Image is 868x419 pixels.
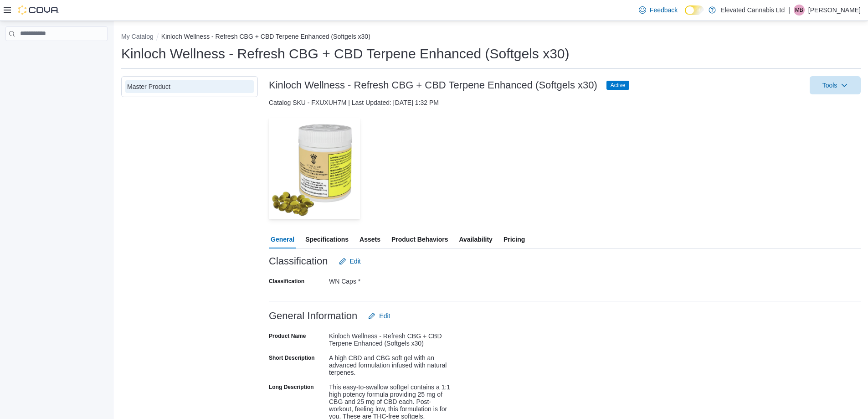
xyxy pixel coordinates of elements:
[788,5,790,16] p: |
[305,230,349,248] span: Specifications
[269,383,314,391] label: Long Description
[269,354,315,362] label: Short Description
[121,33,154,40] button: My Catalog
[269,278,304,285] label: Classification
[720,5,785,16] p: Elevated Cannabis Ltd
[121,45,570,63] h1: Kinloch Wellness - Refresh CBG + CBD Terpene Enhanced (Softgels x30)
[5,43,108,65] nav: Complex example
[329,329,451,347] div: Kinloch Wellness - Refresh CBG + CBD Terpene Enhanced (Softgels x30)
[810,76,861,94] button: Tools
[269,310,357,321] h3: General Information
[365,307,394,325] button: Edit
[360,230,380,248] span: Assets
[329,351,451,376] div: A high CBD and CBG soft gel with an advanced formulation infused with natural terpenes.
[611,81,626,89] span: Active
[795,5,803,16] span: MB
[503,230,525,248] span: Pricing
[269,80,597,91] h3: Kinloch Wellness - Refresh CBG + CBD Terpene Enhanced (Softgels x30)
[269,332,306,340] label: Product Name
[822,81,837,90] span: Tools
[794,5,805,16] div: Matthew Bolton
[121,32,861,43] nav: An example of EuiBreadcrumbs
[269,118,360,219] img: Image for Kinloch Wellness - Refresh CBG + CBD Terpene Enhanced (Softgels x30)
[269,98,861,107] div: Catalog SKU - FXUXUH7M | Last Updated: [DATE] 1:32 PM
[329,274,451,285] div: WN Caps *
[808,5,861,16] p: [PERSON_NAME]
[635,1,681,19] a: Feedback
[127,82,252,91] div: Master Product
[379,311,390,321] span: Edit
[685,5,704,15] input: Dark Mode
[606,81,630,90] span: Active
[18,5,59,15] img: Cova
[685,15,685,16] span: Dark Mode
[459,230,492,248] span: Availability
[391,230,448,248] span: Product Behaviors
[161,33,370,40] button: Kinloch Wellness - Refresh CBG + CBD Terpene Enhanced (Softgels x30)
[269,256,328,267] h3: Classification
[271,230,294,248] span: General
[650,5,678,15] span: Feedback
[350,257,361,266] span: Edit
[335,252,365,270] button: Edit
